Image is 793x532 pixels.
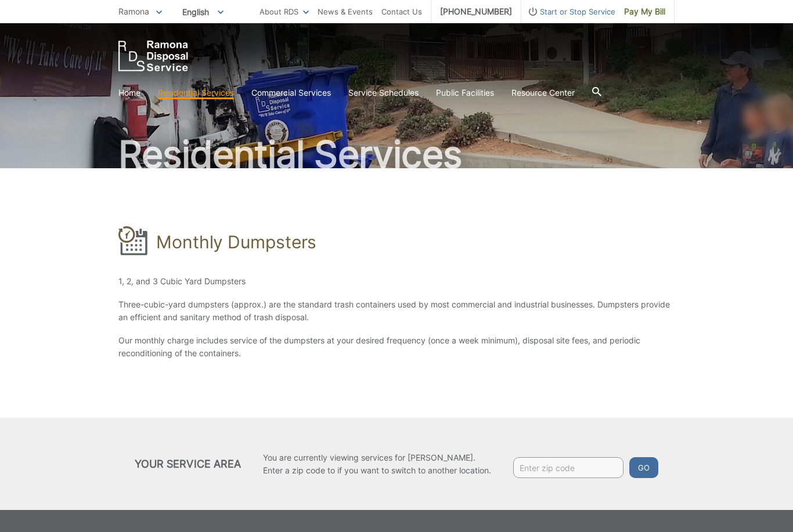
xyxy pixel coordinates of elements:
p: Three-cubic-yard dumpsters (approx.) are the standard trash containers used by most commercial an... [118,298,675,324]
a: About RDS [259,5,309,18]
button: Go [629,457,658,478]
input: Enter zip code [513,457,623,478]
h2: Your Service Area [135,458,241,471]
p: 1, 2, and 3 Cubic Yard Dumpsters [118,275,675,288]
a: Service Schedules [348,86,419,99]
span: Pay My Bill [624,5,665,18]
a: Resource Center [511,86,575,99]
h2: Residential Services [118,136,675,173]
a: News & Events [318,5,373,18]
span: Ramona [118,6,149,16]
a: Commercial Services [251,86,331,99]
span: English [174,2,232,21]
a: Contact Us [381,5,422,18]
a: Public Facilities [436,86,494,99]
a: Home [118,86,140,99]
h1: Monthly Dumpsters [156,231,316,252]
a: Residential Services [158,86,234,99]
a: EDCD logo. Return to the homepage. [118,41,188,71]
p: You are currently viewing services for [PERSON_NAME]. Enter a zip code to if you want to switch t... [263,451,491,477]
p: Our monthly charge includes service of the dumpsters at your desired frequency (once a week minim... [118,334,675,360]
